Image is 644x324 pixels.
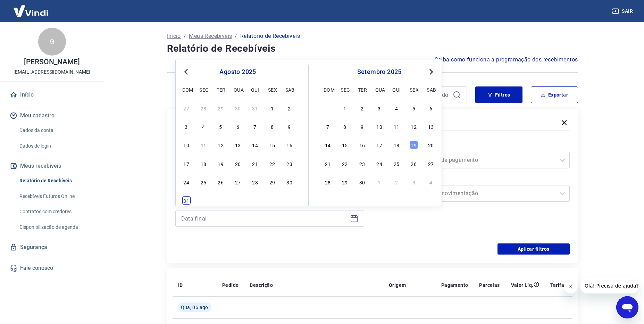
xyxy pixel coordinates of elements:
[251,196,259,205] div: Choose quinta-feira, 4 de setembro de 2025
[392,159,401,168] div: Choose quinta-feira, 25 de setembro de 2025
[324,104,332,112] div: Choose domingo, 31 de agosto de 2025
[240,32,300,40] p: Relatório de Recebíveis
[178,282,183,289] p: ID
[611,5,636,18] button: Sair
[251,122,259,131] div: Choose quinta-feira, 7 de agosto de 2025
[511,282,534,289] p: Valor Líq.
[199,85,208,94] div: seg
[410,178,418,186] div: Choose sexta-feira, 3 de outubro de 2025
[251,178,259,186] div: Choose quinta-feira, 28 de agosto de 2025
[392,122,401,131] div: Choose quinta-feira, 11 de setembro de 2025
[184,32,186,40] p: /
[410,122,418,131] div: Choose sexta-feira, 12 de setembro de 2025
[580,278,638,293] iframe: Mensagem da empresa
[182,141,191,149] div: Choose domingo, 10 de agosto de 2025
[182,104,191,112] div: Choose domingo, 27 de julho de 2025
[235,32,237,40] p: /
[392,178,401,186] div: Choose quinta-feira, 2 de outubro de 2025
[410,159,418,168] div: Choose sexta-feira, 26 de setembro de 2025
[182,196,191,205] div: Choose domingo, 31 de agosto de 2025
[441,282,468,289] p: Pagamento
[285,141,294,149] div: Choose sábado, 16 de agosto de 2025
[616,296,638,318] iframe: Botão para abrir a janela de mensagens
[268,104,276,112] div: Choose sexta-feira, 1 de agosto de 2025
[358,104,366,112] div: Choose terça-feira, 2 de setembro de 2025
[8,0,53,22] img: Vindi
[182,178,191,186] div: Choose domingo, 24 de agosto de 2025
[427,141,435,149] div: Choose sábado, 20 de setembro de 2025
[375,104,384,112] div: Choose quarta-feira, 3 de setembro de 2025
[182,85,191,94] div: dom
[17,220,95,234] a: Disponibilização de agenda
[251,141,259,149] div: Choose quinta-feira, 14 de agosto de 2025
[268,122,276,131] div: Choose sexta-feira, 8 de agosto de 2025
[251,85,259,94] div: qui
[323,103,436,187] div: month 2025-09
[250,282,273,289] p: Descrição
[324,178,332,186] div: Choose domingo, 28 de setembro de 2025
[358,122,366,131] div: Choose terça-feira, 9 de setembro de 2025
[341,178,349,186] div: Choose segunda-feira, 29 de setembro de 2025
[199,104,208,112] div: Choose segunda-feira, 28 de julho de 2025
[285,104,294,112] div: Choose sábado, 2 de agosto de 2025
[217,85,225,94] div: ter
[341,122,349,131] div: Choose segunda-feira, 8 de setembro de 2025
[182,122,191,131] div: Choose domingo, 3 de agosto de 2025
[234,196,242,205] div: Choose quarta-feira, 3 de setembro de 2025
[479,282,500,289] p: Parcelas
[251,104,259,112] div: Choose quinta-feira, 31 de julho de 2025
[497,243,570,255] button: Aplicar filtros
[251,159,259,168] div: Choose quinta-feira, 21 de agosto de 2025
[234,178,242,186] div: Choose quarta-feira, 27 de agosto de 2025
[392,141,401,149] div: Choose quinta-feira, 18 de setembro de 2025
[181,213,347,224] input: Data final
[341,159,349,168] div: Choose segunda-feira, 22 de setembro de 2025
[24,58,80,66] p: [PERSON_NAME]
[8,87,95,102] a: Início
[285,85,294,94] div: sab
[182,159,191,168] div: Choose domingo, 17 de agosto de 2025
[181,304,208,311] span: Qua, 06 ago
[217,104,225,112] div: Choose terça-feira, 29 de julho de 2025
[375,141,384,149] div: Choose quarta-feira, 17 de setembro de 2025
[285,159,294,168] div: Choose sábado, 23 de agosto de 2025
[268,159,276,168] div: Choose sexta-feira, 22 de agosto de 2025
[38,28,66,56] div: G
[217,141,225,149] div: Choose terça-feira, 12 de agosto de 2025
[182,68,190,76] button: Previous Month
[189,32,232,40] p: Meus Recebíveis
[382,175,568,184] label: Tipo de Movimentação
[392,85,401,94] div: qui
[17,123,95,138] a: Dados da conta
[167,32,181,40] p: Início
[358,85,366,94] div: ter
[181,68,294,76] div: agosto 2025
[375,178,384,186] div: Choose quarta-feira, 1 de outubro de 2025
[285,178,294,186] div: Choose sábado, 30 de agosto de 2025
[199,196,208,205] div: Choose segunda-feira, 1 de setembro de 2025
[324,122,332,131] div: Choose domingo, 7 de setembro de 2025
[8,108,95,123] button: Meu cadastro
[427,122,435,131] div: Choose sábado, 13 de setembro de 2025
[268,196,276,205] div: Choose sexta-feira, 5 de setembro de 2025
[324,141,332,149] div: Choose domingo, 14 de setembro de 2025
[17,174,95,188] a: Relatório de Recebíveis
[234,85,242,94] div: qua
[324,159,332,168] div: Choose domingo, 21 de setembro de 2025
[199,178,208,186] div: Choose segunda-feira, 25 de agosto de 2025
[217,159,225,168] div: Choose terça-feira, 19 de agosto de 2025
[324,85,332,94] div: dom
[268,85,276,94] div: sex
[375,159,384,168] div: Choose quarta-feira, 24 de setembro de 2025
[285,122,294,131] div: Choose sábado, 9 de agosto de 2025
[435,56,578,64] a: Saiba como funciona a programação dos recebimentos
[531,86,578,103] button: Exportar
[358,159,366,168] div: Choose terça-feira, 23 de setembro de 2025
[17,205,95,219] a: Contratos com credores
[268,178,276,186] div: Choose sexta-feira, 29 de agosto de 2025
[234,159,242,168] div: Choose quarta-feira, 20 de agosto de 2025
[427,178,435,186] div: Choose sábado, 4 de outubro de 2025
[234,104,242,112] div: Choose quarta-feira, 30 de julho de 2025
[564,280,578,293] iframe: Fechar mensagem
